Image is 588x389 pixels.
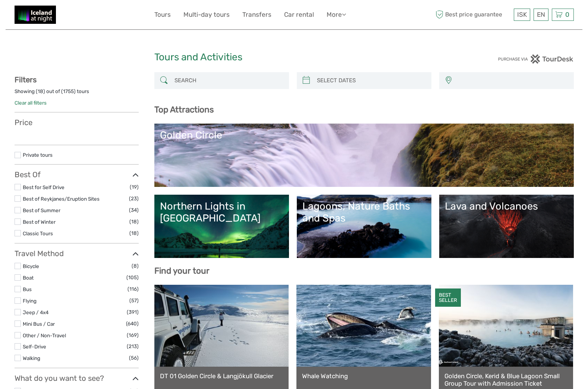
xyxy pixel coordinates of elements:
a: Transfers [242,9,271,20]
span: ISK [517,11,527,18]
div: Showing ( ) out of ( ) tours [15,88,139,99]
span: (391) [127,308,139,316]
a: Self-Drive [23,344,46,350]
a: Private tours [23,152,53,158]
div: Lagoons, Nature Baths and Spas [302,200,426,224]
a: Golden Circle [160,129,568,181]
span: (19) [130,183,139,191]
a: Lagoons, Nature Baths and Spas [302,200,426,252]
b: Top Attractions [154,105,214,115]
span: (105) [126,273,139,282]
a: Jeep / 4x4 [23,309,48,315]
a: Boat [23,275,34,281]
strong: Filters [15,75,37,84]
input: SEARCH [172,74,285,87]
a: Lava and Volcanoes [445,200,568,252]
a: Northern Lights in [GEOGRAPHIC_DATA] [160,200,283,252]
span: Best price guarantee [434,9,512,21]
img: 2375-0893e409-a1bb-4841-adb0-b7e32975a913_logo_small.jpg [15,6,56,24]
label: 18 [38,88,43,95]
span: (169) [127,331,139,339]
span: 0 [564,11,570,18]
span: (213) [127,342,139,351]
a: Bicycle [23,263,39,269]
h1: Tours and Activities [154,51,434,63]
span: (116) [128,285,139,293]
input: SELECT DATES [314,74,428,87]
a: Flying [23,298,37,304]
a: Clear all filters [15,100,47,106]
span: (18) [129,229,139,237]
h3: Travel Method [15,249,139,258]
span: (57) [129,296,139,305]
h3: What do you want to see? [15,374,139,383]
div: Lava and Volcanoes [445,200,568,212]
a: DT 01 Golden Circle & Langjökull Glacier [160,372,283,380]
h3: Best Of [15,170,139,179]
a: More [327,9,346,20]
div: Golden Circle [160,129,568,141]
span: (18) [129,217,139,226]
a: Whale Watching [302,372,425,380]
a: Mini Bus / Car [23,321,55,327]
div: EN [534,9,548,21]
div: Northern Lights in [GEOGRAPHIC_DATA] [160,200,283,224]
span: (34) [129,206,139,214]
b: Find your tour [154,266,210,276]
a: Classic Tours [23,230,53,236]
a: Walking [23,355,40,361]
a: Bus [23,286,32,292]
span: (640) [126,319,139,328]
h3: Price [15,118,139,127]
div: BEST SELLER [435,288,461,307]
span: (56) [129,354,139,362]
span: (23) [129,194,139,203]
a: Best of Winter [23,219,56,225]
a: Best of Reykjanes/Eruption Sites [23,196,100,202]
a: Best for Self Drive [23,184,65,190]
a: Golden Circle, Kerid & Blue Lagoon Small Group Tour with Admission Ticket [444,372,568,388]
img: PurchaseViaTourDesk.png [498,54,573,64]
a: Tours [154,9,171,20]
a: Multi-day tours [183,9,230,20]
a: Other / Non-Travel [23,332,66,338]
span: (8) [132,262,139,270]
label: 1755 [63,88,74,95]
a: Best of Summer [23,207,60,213]
a: Car rental [284,9,314,20]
